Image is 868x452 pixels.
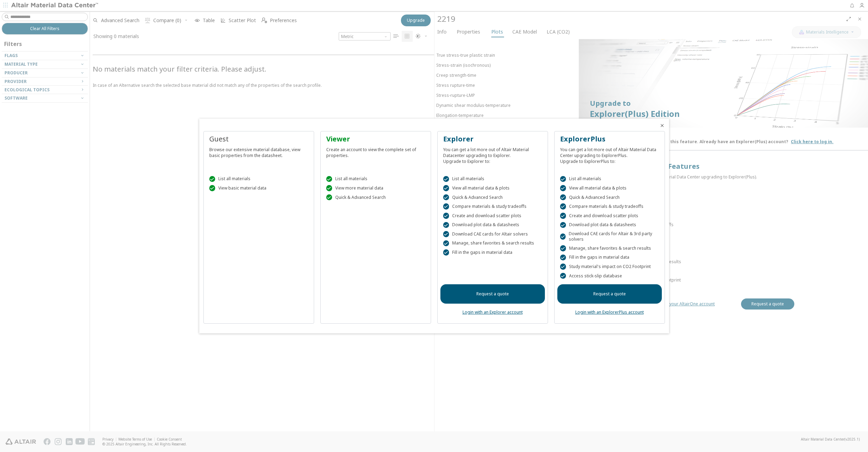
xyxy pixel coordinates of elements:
[443,222,542,228] div: Download plot data & datasheets
[575,309,644,315] a: Login with an ExplorerPlus account
[560,134,659,144] div: ExplorerPlus
[560,273,566,279] div: 
[209,134,308,144] div: Guest
[326,185,425,191] div: View more material data
[560,264,659,270] div: Study material's impact on CO2 Footprint
[440,284,545,304] a: Request a quote
[443,176,542,182] div: List all materials
[557,284,662,304] a: Request a quote
[209,176,308,182] div: List all materials
[659,123,665,128] button: Close
[443,185,449,191] div: 
[560,176,659,182] div: List all materials
[560,273,659,279] div: Access stick-slip database
[560,144,659,164] div: You can get a lot more out of Altair Material Data Center upgrading to ExplorerPlus. Upgrade to E...
[560,231,659,242] div: Download CAE cards for Altair & 3rd party solvers
[560,213,659,219] div: Create and download scatter plots
[560,203,566,210] div: 
[326,176,425,182] div: List all materials
[443,185,542,191] div: View all material data & plots
[560,245,566,251] div: 
[560,194,566,201] div: 
[443,249,449,256] div: 
[209,185,216,191] div: 
[443,231,542,237] div: Download CAE cards for Altair solvers
[209,176,216,182] div: 
[560,222,566,228] div: 
[209,144,308,158] div: Browse our extensive material database, view basic properties from the datasheet.
[326,144,425,158] div: Create an account to view the complete set of properties.
[560,194,659,201] div: Quick & Advanced Search
[560,176,566,182] div: 
[560,185,566,191] div: 
[560,264,566,270] div: 
[443,249,542,256] div: Fill in the gaps in material data
[443,222,449,228] div: 
[443,176,449,182] div: 
[443,203,542,210] div: Compare materials & study tradeoffs
[443,213,449,219] div: 
[443,231,449,237] div: 
[326,134,425,144] div: Viewer
[443,203,449,210] div: 
[443,213,542,219] div: Create and download scatter plots
[443,134,542,144] div: Explorer
[560,222,659,228] div: Download plot data & datasheets
[560,203,659,210] div: Compare materials & study tradeoffs
[443,240,449,247] div: 
[560,213,566,219] div: 
[560,245,659,251] div: Manage, share favorites & search results
[209,185,308,191] div: View basic material data
[326,185,332,191] div: 
[560,255,566,261] div: 
[443,144,542,164] div: You can get a lot more out of Altair Material Datacenter upgrading to Explorer. Upgrade to Explor...
[463,309,523,315] a: Login with an Explorer account
[560,185,659,191] div: View all material data & plots
[443,240,542,247] div: Manage, share favorites & search results
[560,233,566,240] div: 
[326,176,332,182] div: 
[326,194,332,201] div: 
[443,194,542,201] div: Quick & Advanced Search
[326,194,425,201] div: Quick & Advanced Search
[560,255,659,261] div: Fill in the gaps in material data
[443,194,449,201] div: 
